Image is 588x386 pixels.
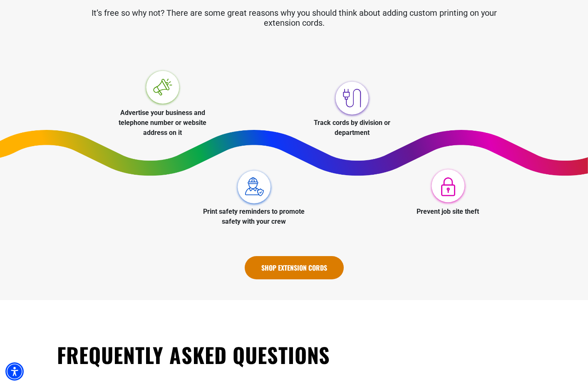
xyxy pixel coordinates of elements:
p: Advertise your business and telephone number or website address on it [111,108,215,138]
img: Track [332,78,372,118]
div: Accessibility Menu [5,362,24,381]
p: Print safety reminders to promote safety with your crew [202,207,306,227]
img: Advertise [143,68,182,108]
h2: Frequently Asked Questions [57,341,531,368]
a: Shop Extension Cords [245,256,344,279]
p: Track cords by division or department [300,118,404,138]
img: Prevent [428,167,468,207]
p: Prevent job site theft [396,207,500,217]
img: Print [234,167,274,207]
p: It’s free so why not? There are some great reasons why you should think about adding custom print... [63,8,525,28]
